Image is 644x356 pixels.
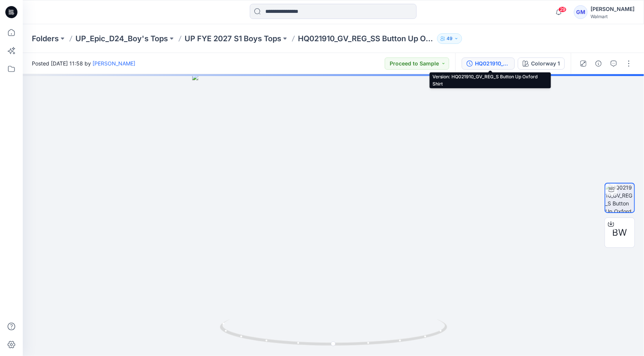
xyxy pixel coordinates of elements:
button: Colorway 1 [518,58,565,70]
div: GM [574,5,588,19]
div: Walmart [591,14,635,19]
button: 49 [437,33,462,44]
p: 49 [447,34,453,43]
a: UP FYE 2027 S1 Boys Tops [185,33,281,44]
a: Folders [32,33,59,44]
span: BW [613,226,627,239]
button: HQ021910_GV_REG_S Button Up Oxford Shirt [462,58,515,70]
img: HQ021910_GV_REG_S Button Up Oxford Shirt [605,183,634,212]
a: [PERSON_NAME] [92,60,135,67]
a: UP_Epic_D24_Boy's Tops [75,33,168,44]
div: [PERSON_NAME] [591,5,635,14]
span: Posted [DATE] 11:58 by [32,59,135,67]
p: HQ021910_GV_REG_SS Button Up Oxford Shirt [298,33,434,44]
button: Details [592,58,605,70]
div: Colorway 1 [531,59,560,68]
div: HQ021910_GV_REG_S Button Up Oxford Shirt [475,59,510,68]
span: 29 [558,6,567,12]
